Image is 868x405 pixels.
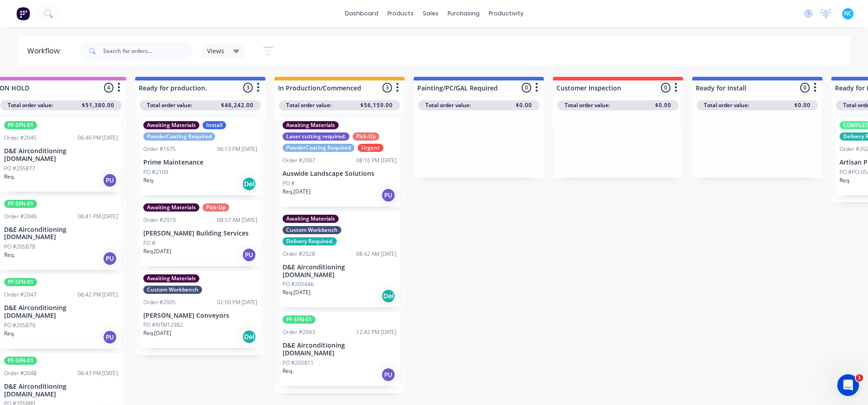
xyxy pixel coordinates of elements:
div: Awaiting Materials [283,121,339,129]
div: Order #2048 [4,369,37,377]
div: purchasing [443,7,484,20]
div: Awaiting Materials [143,203,199,212]
div: Awaiting Materials [283,215,339,223]
span: $0.00 [655,101,671,109]
span: Views [207,46,224,56]
div: PF-SFN-01Order #204506:40 PM [DATE]D&E Airconditioning [DOMAIN_NAME]PO #205877Req.PU [0,118,122,192]
div: PU [381,188,396,202]
div: Awaiting MaterialsLaser cutting required.Pick-UpPowderCoating RequiredUrgentOrder #200708:16 PM [... [279,118,400,207]
div: Awaiting MaterialsInstallPowderCoating RequiredOrder #167506:13 PM [DATE]Prime MaintenancePO #210... [140,118,261,195]
div: productivity [484,7,528,20]
p: Req. [283,367,293,375]
iframe: Intercom live chat [837,374,859,396]
p: [PERSON_NAME] Building Services [143,230,257,237]
div: Del [381,289,396,303]
p: Auswide Landscape Solutions [283,170,396,178]
div: Awaiting Materials [143,121,199,129]
div: Install [203,121,226,129]
div: products [383,7,418,20]
p: PO #205877 [4,165,35,173]
div: Laser cutting required. [283,132,349,141]
div: Del [242,330,256,344]
p: Req. [DATE] [283,188,311,196]
div: Awaiting MaterialsPick-UpOrder #201008:57 AM [DATE][PERSON_NAME] Building ServicesPO #Req.[DATE]PU [140,200,261,266]
p: Req. [4,173,15,181]
span: NC [844,9,852,18]
div: Pick-Up [353,132,379,141]
div: PF-SFN-01 [4,121,37,129]
div: 06:40 PM [DATE] [78,134,118,142]
div: Del [242,177,256,191]
div: PU [103,330,117,344]
p: PO #205446 [283,280,314,288]
div: 08:16 PM [DATE] [356,156,396,165]
div: PU [103,173,117,188]
div: Urgent [358,144,383,152]
p: D&E Airconditioning [DOMAIN_NAME] [4,147,118,163]
div: PF-SFN-01 [283,316,316,324]
div: Custom Workbench [283,226,341,234]
span: 1 [856,374,863,381]
div: Order #2028 [283,250,315,258]
div: Workflow [27,46,64,57]
div: Order #2045 [4,134,37,142]
p: PO #RITM12982 [143,321,183,329]
p: D&E Airconditioning [DOMAIN_NAME] [4,226,118,241]
p: PO #2109 [143,168,168,176]
div: Order #2043 [283,328,315,336]
div: Custom Workbench [143,286,202,294]
p: Req. [DATE] [143,247,171,255]
div: sales [418,7,443,20]
div: PF-SFN-01Order #204606:41 PM [DATE]D&E Airconditioning [DOMAIN_NAME]PO #205878Req.PU [0,196,122,270]
input: Search for orders... [103,42,193,60]
span: Total order value: [8,101,53,109]
div: PowderCoating Required [283,144,354,152]
span: $46,242.00 [221,101,254,109]
div: 02:50 PM [DATE] [217,298,257,306]
div: PF-SFN-01 [4,200,37,208]
div: Order #2005 [143,298,176,306]
div: Delivery Required. [283,237,337,245]
div: PF-SFN-01 [4,278,37,286]
div: PU [103,251,117,266]
div: PU [381,367,396,382]
div: 06:13 PM [DATE] [217,145,257,153]
p: Req. [4,330,15,338]
div: PF-SFN-01Order #204706:42 PM [DATE]D&E Airconditioning [DOMAIN_NAME]PO #205879Req.PU [0,274,122,348]
div: Awaiting MaterialsCustom WorkbenchDelivery Required.Order #202808:42 AM [DATE]D&E Airconditioning... [279,211,400,308]
div: PF-SFN-01Order #204312:42 PM [DATE]D&E Airconditioning [DOMAIN_NAME]PO #205811Req.PU [279,312,400,386]
div: PowderCoating Required [143,132,215,141]
div: 08:42 AM [DATE] [356,250,396,258]
div: Order #2007 [283,156,315,165]
p: Prime Maintenance [143,159,257,166]
span: Total order value: [286,101,331,109]
div: Order #1675 [143,145,176,153]
span: $56,159.00 [360,101,393,109]
span: $0.00 [516,101,532,109]
p: D&E Airconditioning [DOMAIN_NAME] [283,342,396,357]
p: Req. [143,176,154,184]
p: Req. [840,176,850,184]
p: PO #205811 [283,359,314,367]
p: PO #205878 [4,243,35,251]
span: Total order value: [147,101,192,109]
p: D&E Airconditioning [DOMAIN_NAME] [4,304,118,320]
div: 06:42 PM [DATE] [78,291,118,299]
div: PU [242,248,256,262]
span: $0.00 [794,101,811,109]
p: D&E Airconditioning [DOMAIN_NAME] [283,264,396,279]
span: $51,380.00 [82,101,114,109]
div: Awaiting Materials [143,274,199,283]
p: PO # [143,239,156,247]
div: Awaiting MaterialsCustom WorkbenchOrder #200502:50 PM [DATE][PERSON_NAME] ConveyorsPO #RITM12982R... [140,271,261,348]
div: Order #2046 [4,212,37,221]
p: [PERSON_NAME] Conveyors [143,312,257,320]
p: Req. [DATE] [283,288,311,297]
div: 12:42 PM [DATE] [356,328,396,336]
p: PO #205879 [4,321,35,330]
div: 06:43 PM [DATE] [78,369,118,377]
div: PF-SFN-01 [4,357,37,365]
a: dashboard [340,7,383,20]
p: Req. [DATE] [143,329,171,337]
span: Total order value: [565,101,610,109]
